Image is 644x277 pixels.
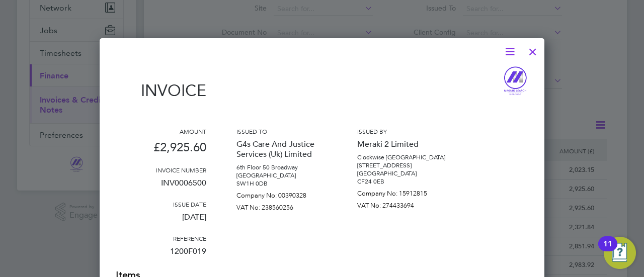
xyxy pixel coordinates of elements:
p: [STREET_ADDRESS] [357,161,448,169]
p: SW1H 0DB [236,179,327,188]
p: 6th Floor 50 Broadway [236,163,327,171]
button: Open Resource Center, 11 new notifications [604,237,636,269]
p: 1200F019 [116,242,206,268]
h3: Invoice number [116,166,206,174]
p: [GEOGRAPHIC_DATA] [236,171,327,179]
p: G4s Care And Justice Services (Uk) Limited [236,135,327,163]
h3: Issue date [116,200,206,208]
p: CF24 0EB [357,177,448,186]
p: Clockwise [GEOGRAPHIC_DATA] [357,153,448,161]
img: magnussearch-logo-remittance.png [502,66,528,96]
h3: Issued by [357,127,448,135]
p: VAT No: 274433694 [357,198,448,210]
p: [DATE] [116,208,206,234]
p: INV0006500 [116,174,206,200]
h3: Amount [116,127,206,135]
h3: Reference [116,234,206,242]
h1: Invoice [116,81,206,100]
p: VAT No: 238560256 [236,200,327,212]
p: Meraki 2 Limited [357,135,448,153]
p: [GEOGRAPHIC_DATA] [357,169,448,177]
h3: Issued to [236,127,327,135]
p: Company No: 15912815 [357,186,448,198]
div: 11 [603,244,612,257]
p: £2,925.60 [116,135,206,166]
p: Company No: 00390328 [236,188,327,200]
